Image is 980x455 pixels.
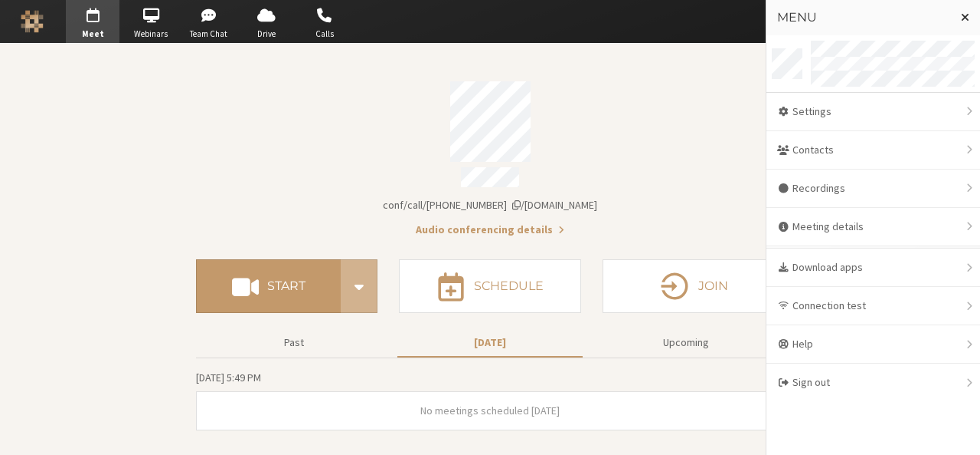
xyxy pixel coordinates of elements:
[201,329,387,356] button: Past
[196,369,784,430] section: Today's Meetings
[196,71,784,238] section: Account details
[240,28,293,41] span: Drive
[593,329,779,356] button: Upcoming
[399,259,580,313] button: Schedule
[196,259,341,313] button: Start
[182,28,236,41] span: Team Chat
[766,325,980,364] div: Help
[766,249,980,287] div: Download apps
[196,371,261,384] span: [DATE] 5:49 PM
[766,131,980,170] div: Contacts
[474,280,544,292] h4: Schedule
[383,198,597,212] span: Copy my meeting room link
[383,197,597,213] button: Copy my meeting room linkCopy my meeting room link
[603,259,784,313] button: Join
[298,28,351,41] span: Calls
[766,208,980,246] div: Meeting details
[766,170,980,208] div: Recordings
[766,287,980,325] div: Connection test
[766,364,980,401] div: Sign out
[416,222,564,238] button: Audio conferencing details
[21,10,44,33] img: Iotum
[397,329,583,356] button: [DATE]
[420,404,560,417] span: No meetings scheduled [DATE]
[267,280,305,292] h4: Start
[341,259,377,313] div: Start conference options
[698,280,728,292] h4: Join
[777,11,948,25] h3: Menu
[124,28,178,41] span: Webinars
[766,93,980,131] div: Settings
[66,28,119,41] span: Meet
